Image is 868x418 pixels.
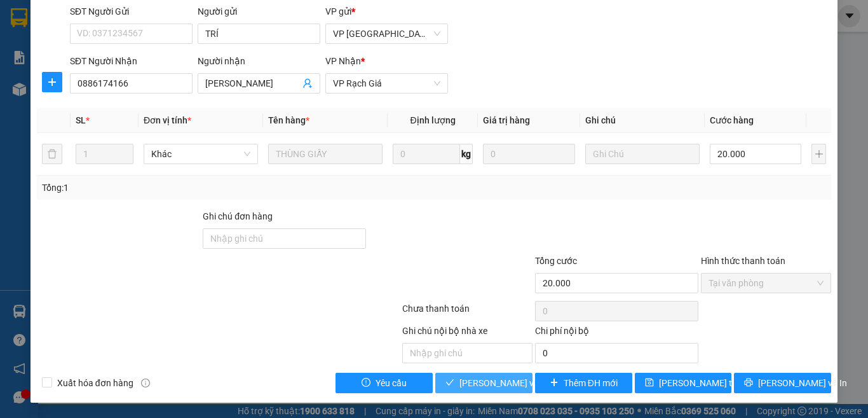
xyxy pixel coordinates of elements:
[710,115,754,125] span: Cước hàng
[402,343,532,363] input: Nhập ghi chú
[70,54,193,68] div: SĐT Người Nhận
[445,378,454,388] span: check
[203,228,366,249] input: Ghi chú đơn hàng
[203,211,273,221] label: Ghi chú đơn hàng
[535,324,698,343] div: Chi phí nội bộ
[42,72,62,92] button: plus
[401,302,534,324] div: Chưa thanh toán
[151,144,250,164] span: Khác
[483,115,530,125] span: Giá trị hàng
[535,373,632,393] button: plusThêm ĐH mới
[362,378,370,388] span: exclamation-circle
[645,378,654,388] span: save
[744,378,753,388] span: printer
[268,144,383,164] input: VD: Bàn, Ghế
[42,144,62,164] button: delete
[564,376,618,390] span: Thêm ĐH mới
[635,373,732,393] button: save[PERSON_NAME] thay đổi
[268,115,309,125] span: Tên hàng
[42,181,336,195] div: Tổng: 1
[336,373,433,393] button: exclamation-circleYêu cầu
[43,77,62,87] span: plus
[550,378,559,388] span: plus
[76,115,86,125] span: SL
[402,324,532,343] div: Ghi chú nội bộ nhà xe
[333,74,440,93] span: VP Rạch Giá
[580,108,705,133] th: Ghi chú
[758,376,847,390] span: [PERSON_NAME] và In
[141,379,150,387] span: info-circle
[585,144,700,164] input: Ghi Chú
[460,144,473,164] span: kg
[483,144,574,164] input: 0
[709,274,824,293] span: Tại văn phòng
[435,373,532,393] button: check[PERSON_NAME] và Giao hàng
[198,54,320,68] div: Người nhận
[659,376,761,390] span: [PERSON_NAME] thay đổi
[70,4,193,18] div: SĐT Người Gửi
[701,256,785,266] label: Hình thức thanh toán
[811,144,826,164] button: plus
[325,4,448,18] div: VP gửi
[410,115,455,125] span: Định lượng
[325,56,361,66] span: VP Nhận
[376,376,407,390] span: Yêu cầu
[734,373,831,393] button: printer[PERSON_NAME] và In
[459,376,581,390] span: [PERSON_NAME] và Giao hàng
[52,376,139,390] span: Xuất hóa đơn hàng
[302,78,313,88] span: user-add
[198,4,320,18] div: Người gửi
[144,115,191,125] span: Đơn vị tính
[333,24,440,43] span: VP Hà Tiên
[535,256,577,266] span: Tổng cước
